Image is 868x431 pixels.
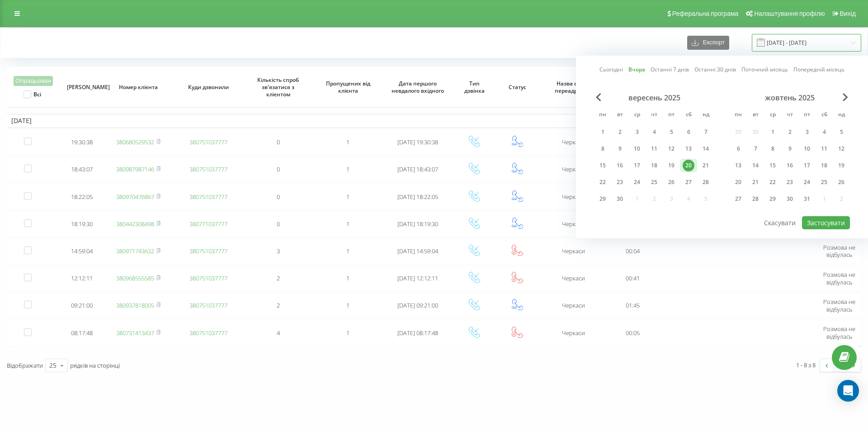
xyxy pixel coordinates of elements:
[277,274,280,282] span: 2
[49,361,57,370] div: 25
[7,361,43,369] span: Відображати
[539,320,609,346] td: Черкаси
[116,165,154,173] a: 380987987146
[539,130,609,155] td: Черкаси
[614,193,626,205] div: 30
[397,301,438,309] span: [DATE] 09:21:00
[835,176,847,188] div: 26
[397,247,438,255] span: [DATE] 14:59:04
[732,176,744,188] div: 20
[116,247,154,255] a: 380971743632
[835,143,847,155] div: 12
[663,142,680,156] div: пт 12 вер 2025 р.
[614,160,626,171] div: 16
[70,361,120,369] span: рядків на сторінці
[609,293,657,318] td: 01:45
[835,160,847,171] div: 19
[346,247,349,255] span: 1
[837,380,859,402] div: Open Intercom Messenger
[784,143,796,155] div: 9
[759,216,801,229] button: Скасувати
[189,274,227,282] a: 380751037777
[697,159,714,172] div: нд 21 вер 2025 р.
[817,109,831,122] abbr: субота
[732,193,744,205] div: 27
[609,320,657,346] td: 00:05
[783,109,797,122] abbr: четвер
[781,192,798,206] div: чт 30 жовт 2025 р.
[764,192,781,206] div: ср 29 жовт 2025 р.
[680,142,697,156] div: сб 13 вер 2025 р.
[346,138,349,146] span: 1
[597,160,609,171] div: 15
[648,160,660,171] div: 18
[767,193,778,205] div: 29
[277,329,280,337] span: 4
[816,175,833,189] div: сб 25 жовт 2025 р.
[116,138,154,146] a: 380680529532
[594,93,714,102] div: вересень 2025
[840,10,856,17] span: Вихід
[680,125,697,139] div: сб 6 вер 2025 р.
[730,175,747,189] div: пн 20 жовт 2025 р.
[683,160,694,171] div: 20
[796,360,816,369] div: 1 - 8 з 8
[697,125,714,139] div: нд 7 вер 2025 р.
[835,126,847,138] div: 5
[798,192,816,206] div: пт 31 жовт 2025 р.
[700,126,712,138] div: 7
[614,176,626,188] div: 23
[833,142,850,156] div: нд 12 жовт 2025 р.
[631,160,643,171] div: 17
[628,159,646,172] div: ср 17 вер 2025 р.
[397,165,438,173] span: [DATE] 18:43:07
[597,176,609,188] div: 22
[801,176,813,188] div: 24
[833,175,850,189] div: нд 26 жовт 2025 р.
[646,175,663,189] div: чт 25 вер 2025 р.
[321,80,375,94] span: Пропущених від клієнта
[594,159,611,172] div: пн 15 вер 2025 р.
[730,142,747,156] div: пн 6 жовт 2025 р.
[784,160,796,171] div: 16
[611,125,628,139] div: вт 2 вер 2025 р.
[346,220,349,228] span: 1
[665,160,677,171] div: 19
[767,143,778,155] div: 8
[764,125,781,139] div: ср 1 жовт 2025 р.
[61,320,104,346] td: 08:17:48
[614,126,626,138] div: 2
[784,126,796,138] div: 2
[597,143,609,155] div: 8
[764,142,781,156] div: ср 8 жовт 2025 р.
[741,65,788,74] a: Поточний місяць
[189,301,227,309] a: 380751037777
[599,65,623,74] a: Сьогодні
[502,84,533,91] span: Статус
[116,329,154,337] a: 380731413437
[833,125,850,139] div: нд 5 жовт 2025 р.
[277,247,280,255] span: 3
[767,126,778,138] div: 1
[764,175,781,189] div: ср 22 жовт 2025 р.
[764,159,781,172] div: ср 15 жовт 2025 р.
[798,125,816,139] div: пт 3 жовт 2025 р.
[546,80,601,94] span: Назва схеми переадресації
[67,84,98,91] span: [PERSON_NAME]
[628,142,646,156] div: ср 10 вер 2025 р.
[750,160,761,171] div: 14
[793,65,844,74] a: Попередній місяць
[766,109,779,122] abbr: середа
[539,184,609,209] td: Черкаси
[818,126,830,138] div: 4
[597,193,609,205] div: 29
[628,65,645,74] a: Вчора
[61,266,104,291] td: 12:12:11
[61,130,104,155] td: 19:30:38
[611,142,628,156] div: вт 9 вер 2025 р.
[277,220,280,228] span: 0
[663,125,680,139] div: пт 5 вер 2025 р.
[833,159,850,172] div: нд 19 жовт 2025 р.
[346,329,349,337] span: 1
[611,159,628,172] div: вт 16 вер 2025 р.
